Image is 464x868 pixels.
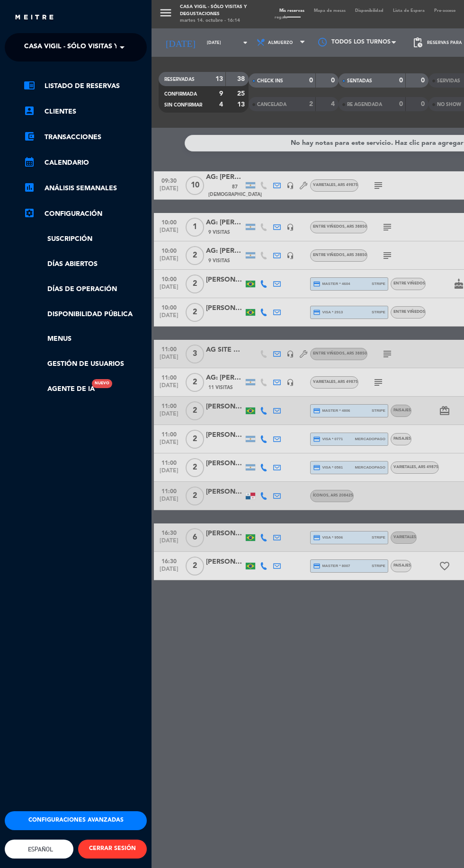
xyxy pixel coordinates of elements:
a: Configuración [24,208,147,220]
button: CERRAR SESIÓN [78,840,147,859]
a: Menus [24,334,147,345]
i: chrome_reader_mode [24,80,35,91]
span: Español [26,846,53,853]
a: Disponibilidad pública [24,309,147,320]
i: calendar_month [24,156,35,168]
i: settings_applications [24,207,35,219]
i: account_balance_wallet [24,131,35,142]
img: MEITRE [14,14,54,21]
a: Agente de IANuevo [24,384,95,395]
a: account_balance_walletTransacciones [24,132,147,143]
a: Gestión de usuarios [24,359,147,370]
span: Casa Vigil - SÓLO Visitas y Degustaciones [24,37,177,57]
a: account_boxClientes [24,106,147,117]
i: account_box [24,105,35,116]
i: assessment [24,182,35,193]
a: Días de Operación [24,284,147,295]
a: assessmentANÁLISIS SEMANALES [24,183,147,194]
a: Suscripción [24,234,147,245]
a: chrome_reader_modeListado de Reservas [24,80,147,92]
a: calendar_monthCalendario [24,157,147,168]
a: Días abiertos [24,259,147,270]
button: Configuraciones avanzadas [5,811,147,830]
div: Nuevo [92,379,112,388]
